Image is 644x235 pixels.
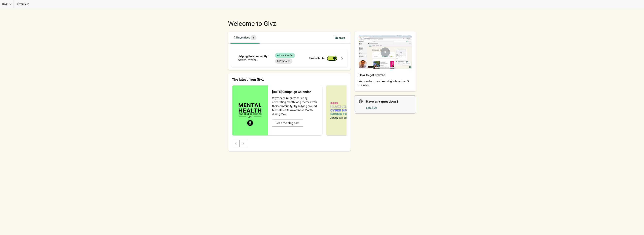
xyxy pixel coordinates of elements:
[272,96,318,116] p: We’ve seen retailers thrive by celebrating month-long themes with their community. Try rallying a...
[238,54,273,58] div: Helping the community
[232,85,268,135] img: image_qkybex.png
[238,58,273,62] div: GCM-WNFEZPP2
[234,36,256,39] span: All Incentives
[228,20,351,27] div: Welcome to Givz
[326,85,362,135] img: blog_preview_image_for_app_1x_yw5cg0.jpg
[275,58,292,64] span: Promoted
[366,106,377,109] a: Email us
[14,2,32,6] p: overview
[232,140,347,147] nav: Pagination
[275,53,295,58] span: Incentive On
[276,121,299,125] span: Read the blog post
[355,31,416,73] img: de22701b3f454b70bb084da32b4ae3d0-1644416428799-with-play.gif
[230,32,260,44] button: All campaigns
[330,32,349,44] button: Manage incentives
[239,140,247,147] button: Next
[232,77,347,81] div: The latest from Givz
[366,99,412,104] p: Have any questions?
[309,56,325,60] label: Unavailable
[331,34,348,41] span: Manage
[2,2,7,6] span: Givz
[272,89,312,94] h2: [DATE] Campaign Calendar
[251,35,256,40] span: 1
[359,79,412,87] p: You can be up and running in less than 5 minutes.
[272,119,303,127] button: Read the blog post
[359,73,406,78] h2: How to get started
